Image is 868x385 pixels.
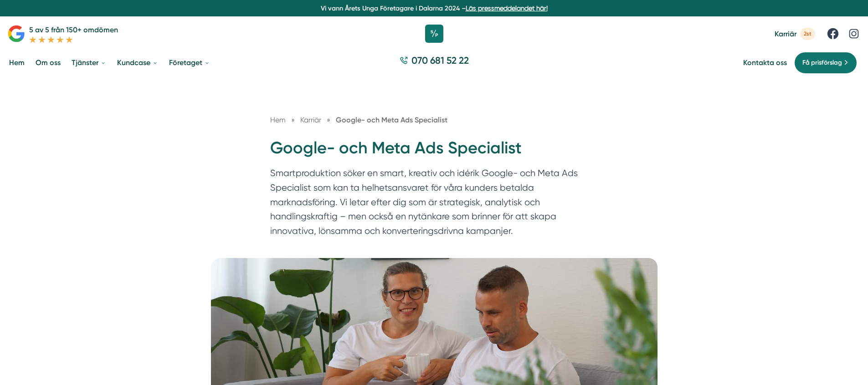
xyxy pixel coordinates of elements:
[167,51,212,74] a: Företaget
[336,116,447,124] a: Google- och Meta Ads Specialist
[300,116,321,124] span: Karriär
[270,137,598,167] h1: Google- och Meta Ads Specialist
[7,51,26,74] a: Hem
[466,5,548,12] a: Läs pressmeddelandet här!
[270,114,598,126] nav: Breadcrumb
[396,54,473,71] a: 070 681 52 22
[775,28,815,40] a: Karriär 2st
[775,30,796,38] span: Karriär
[270,166,598,243] p: Smartproduktion söker en smart, kreativ och idérik Google- och Meta Ads Specialist som kan ta hel...
[300,116,323,124] a: Karriär
[291,114,295,126] span: »
[70,51,108,74] a: Tjänster
[29,24,118,35] p: 5 av 5 från 150+ omdömen
[802,58,842,68] span: Få prisförslag
[794,52,857,74] a: Få prisförslag
[743,58,787,67] a: Kontakta oss
[800,28,815,40] span: 2st
[270,116,286,124] a: Hem
[411,54,469,67] span: 070 681 52 22
[327,114,330,126] span: »
[4,4,864,13] p: Vi vann Årets Unga Företagare i Dalarna 2024 –
[34,51,62,74] a: Om oss
[115,51,160,74] a: Kundcase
